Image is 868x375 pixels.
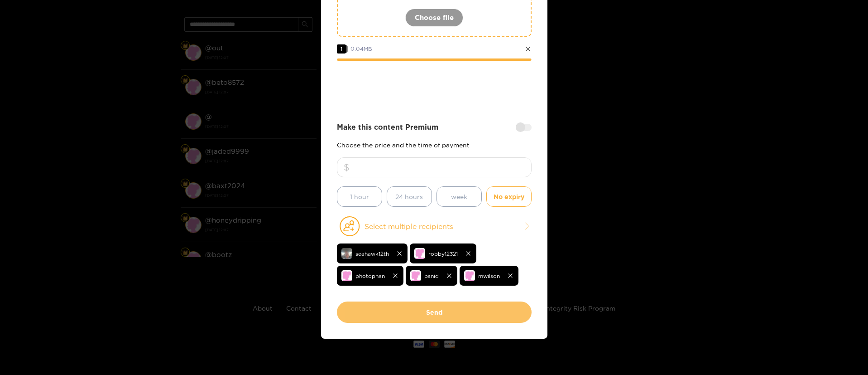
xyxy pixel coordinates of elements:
[341,270,352,281] img: no-avatar.png
[350,46,372,52] span: 0.04 MB
[355,271,385,281] span: photophan
[494,191,524,202] span: No expiry
[410,270,421,281] img: no-avatar.png
[464,270,475,281] img: no-avatar.png
[337,302,532,323] button: Send
[486,186,532,207] button: No expiry
[395,191,423,202] span: 24 hours
[451,191,467,202] span: week
[341,248,352,259] img: 8a4e8-img_3262.jpeg
[424,271,439,281] span: psnid
[350,191,369,202] span: 1 hour
[337,122,438,132] strong: Make this content Premium
[337,141,532,148] p: Choose the price and the time of payment
[405,9,463,27] button: Choose file
[414,248,425,259] img: no-avatar.png
[337,186,382,207] button: 1 hour
[428,248,458,259] span: robby12321
[337,216,532,237] button: Select multiple recipients
[436,186,482,207] button: week
[387,186,432,207] button: 24 hours
[355,248,389,259] span: seahawk12th
[337,44,346,54] span: 1
[478,271,500,281] span: mwilson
